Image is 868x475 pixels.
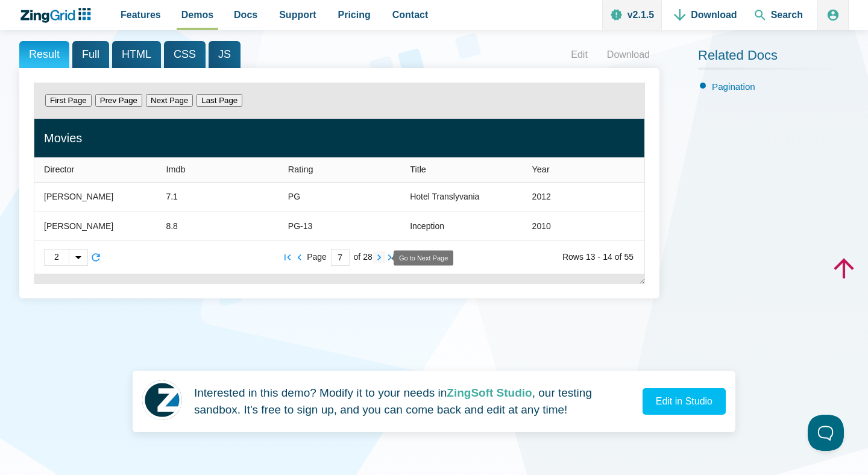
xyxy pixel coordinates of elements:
span: HTML [112,41,161,68]
div: 2012 [532,190,551,204]
button: First Page [45,94,92,107]
div: 2 [45,250,69,265]
div: Movies [44,128,635,148]
zg-text: Rows [562,254,583,260]
a: Pagination [712,81,755,92]
div: [PERSON_NAME] [44,219,113,234]
div: PG-13 [288,219,312,234]
zg-text: of [615,254,622,260]
div: 2010 [532,219,551,234]
a: ZingChart Logo. Click to return to the homepage [19,8,97,23]
span: Title [410,165,426,174]
span: Pricing [338,7,371,23]
div: 8.8 [166,219,177,234]
div: Hotel Translyvania [410,190,479,204]
span: Demos [181,7,213,23]
span: Year [532,165,550,174]
span: Contact [392,7,429,23]
h2: Related Docs [698,47,849,70]
zg-button: prevpage [294,251,306,263]
a: Download [597,46,659,64]
a: Edit [561,46,597,64]
zg-button: lastpage [385,251,397,263]
span: Docs [234,7,257,23]
zg-text: Page [307,254,327,260]
span: JS [209,41,241,68]
zg-text: of [354,254,361,260]
span: Rating [288,165,313,174]
button: Last Page [197,94,242,107]
zg-text: 13 [586,254,596,260]
zg-text: 14 [603,254,612,260]
span: Director [44,165,74,174]
span: Features [121,7,161,23]
input: Current Page [331,249,350,266]
span: Imdb [166,165,185,174]
button: Prev Page [95,94,142,107]
strong: ZingSoft Studio [447,386,532,399]
span: Support [279,7,316,23]
div: PG [288,190,300,204]
span: Result [19,41,69,68]
div: 7.1 [166,190,177,204]
iframe: Help Scout Beacon - Open [808,415,844,451]
zg-button: firstpage [281,251,294,263]
zg-text: 55 [624,254,634,260]
div: [PERSON_NAME] [44,190,113,204]
zg-text: 28 [363,254,373,260]
zg-text: - [597,254,600,260]
span: Full [72,41,109,68]
button: Next Page [146,94,193,107]
zg-tooltip: Go to Next Page [394,251,453,266]
zg-button: nextpage [373,251,385,263]
div: Inception [410,219,444,234]
zg-button: reload [90,251,102,263]
span: CSS [164,41,206,68]
a: Edit in Studio [643,388,726,415]
p: Interested in this demo? Modify it to your needs in , our testing sandbox. It's free to sign up, ... [194,385,633,419]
